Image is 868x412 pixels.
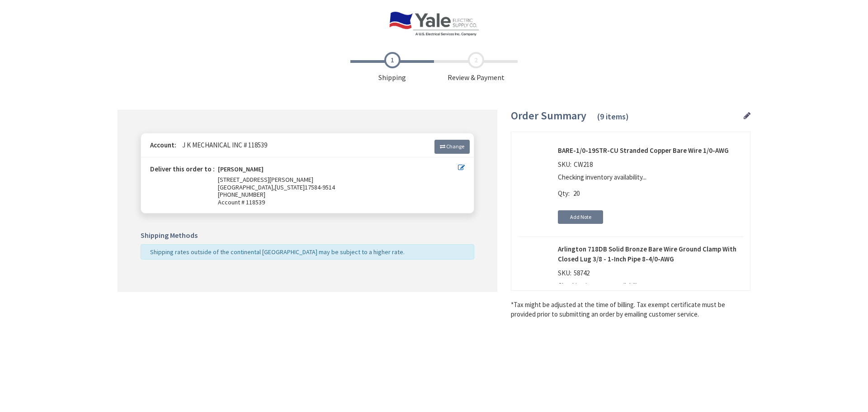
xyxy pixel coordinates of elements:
strong: [PERSON_NAME] [218,166,264,176]
span: Account # 118539 [218,199,458,206]
p: Checking inventory availability... [558,281,739,290]
span: [STREET_ADDRESS][PERSON_NAME] [218,175,313,184]
span: Shipping [350,52,434,83]
span: Change [446,143,464,150]
a: Change [434,140,470,153]
span: CW218 [571,160,595,169]
span: 58742 [571,269,592,277]
img: Yale Electric Supply Co. [389,11,479,36]
div: SKU: [558,268,592,281]
span: 17584-9514 [305,183,335,191]
strong: Account: [150,141,176,149]
span: Shipping rates outside of the continental [GEOGRAPHIC_DATA] may be subject to a higher rate. [150,248,405,256]
strong: BARE-1/0-19STR-CU Stranded Copper Bare Wire 1/0-AWG [558,146,743,155]
span: [US_STATE] [275,183,305,191]
span: Review & Payment [434,52,518,83]
span: [GEOGRAPHIC_DATA], [218,183,275,191]
strong: Arlington 718DB Solid Bronze Bare Wire Ground Clamp With Closed Lug 3/8 - 1-Inch Pipe 8-4/0-AWG [558,244,743,264]
span: Qty [558,189,568,198]
span: Order Summary [511,109,586,123]
div: SKU: [558,160,595,172]
p: Checking inventory availability... [558,172,739,182]
span: 20 [573,189,580,198]
strong: Deliver this order to : [150,165,215,173]
: *Tax might be adjusted at the time of billing. Tax exempt certificate must be provided prior to s... [511,300,750,319]
span: (9 items) [597,111,629,122]
h5: Shipping Methods [141,232,474,240]
span: J K MECHANICAL INC # 118539 [178,141,267,149]
span: [PHONE_NUMBER] [218,190,265,199]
